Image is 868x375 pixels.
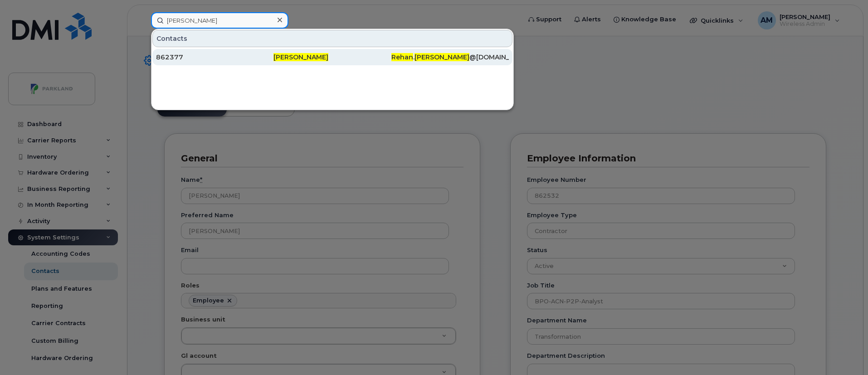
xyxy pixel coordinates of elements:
div: . @[DOMAIN_NAME] [391,53,509,62]
span: [PERSON_NAME] [414,53,469,61]
div: 862377 [156,53,273,62]
a: 862377[PERSON_NAME]Rehan.[PERSON_NAME]@[DOMAIN_NAME] [152,49,512,65]
span: Rehan [391,53,413,61]
span: [PERSON_NAME] [273,53,328,61]
div: Contacts [152,30,512,47]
